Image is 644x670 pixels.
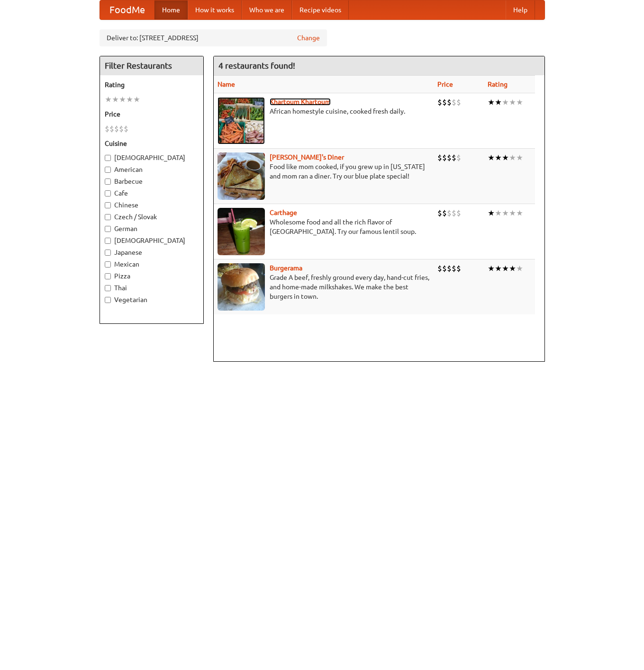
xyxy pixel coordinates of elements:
input: Thai [105,285,111,291]
li: $ [452,152,456,163]
li: $ [114,124,119,134]
li: $ [442,97,447,107]
li: $ [437,263,442,274]
p: African homestyle cuisine, cooked fresh daily. [218,107,430,116]
input: Vegetarian [105,297,111,303]
label: Chinese [105,200,199,210]
li: $ [456,263,461,274]
img: burgerama.jpg [218,263,265,311]
li: $ [456,208,461,218]
li: ★ [509,263,516,274]
li: ★ [516,263,523,274]
input: Japanese [105,250,111,256]
li: $ [442,208,447,218]
li: ★ [502,97,509,107]
li: ★ [126,94,133,105]
a: Help [506,0,535,19]
li: ★ [488,263,495,274]
li: ★ [488,97,495,107]
label: Barbecue [105,177,199,186]
label: Cafe [105,188,199,198]
a: [PERSON_NAME]'s Diner [270,153,344,161]
img: sallys.jpg [218,152,265,200]
a: FoodMe [100,0,154,19]
input: Pizza [105,273,111,279]
li: ★ [495,208,502,218]
input: Chinese [105,202,111,208]
label: American [105,165,199,174]
a: Change [297,33,320,43]
a: Rating [488,80,508,88]
a: Home [154,0,188,19]
h4: Filter Restaurants [100,56,203,75]
a: Khartoum Khartoum [270,98,331,106]
li: $ [442,152,447,163]
p: Grade A beef, freshly ground every day, hand-cut fries, and home-made milkshakes. We make the bes... [218,273,430,301]
h5: Price [105,109,199,119]
li: ★ [488,208,495,218]
li: $ [437,208,442,218]
a: Price [437,80,453,88]
img: khartoum.jpg [218,97,265,144]
li: $ [124,124,128,134]
li: ★ [133,94,140,105]
input: Cafe [105,190,111,197]
input: [DEMOGRAPHIC_DATA] [105,155,111,161]
h5: Cuisine [105,139,199,148]
li: $ [447,97,452,107]
input: Czech / Slovak [105,214,111,220]
li: $ [447,152,452,163]
li: ★ [509,208,516,218]
li: ★ [488,152,495,163]
li: ★ [495,97,502,107]
a: Burgerama [270,264,302,272]
a: Carthage [270,209,297,216]
p: Food like mom cooked, if you grew up in [US_STATE] and mom ran a diner. Try our blue plate special! [218,162,430,181]
li: ★ [516,152,523,163]
li: ★ [502,152,509,163]
label: Czech / Slovak [105,212,199,222]
li: ★ [502,208,509,218]
a: Recipe videos [292,0,349,19]
li: $ [109,124,114,134]
label: Vegetarian [105,295,199,304]
li: $ [447,263,452,274]
input: Barbecue [105,179,111,185]
li: ★ [516,97,523,107]
li: ★ [119,94,126,105]
input: American [105,167,111,173]
h5: Rating [105,80,199,89]
input: German [105,226,111,232]
label: [DEMOGRAPHIC_DATA] [105,236,199,245]
label: German [105,224,199,233]
a: Who we are [242,0,292,19]
li: ★ [509,97,516,107]
li: $ [452,97,456,107]
input: Mexican [105,261,111,268]
label: Pizza [105,271,199,281]
li: ★ [509,152,516,163]
li: $ [452,263,456,274]
p: Wholesome food and all the rich flavor of [GEOGRAPHIC_DATA]. Try our famous lentil soup. [218,217,430,236]
li: $ [456,152,461,163]
li: $ [437,97,442,107]
label: Mexican [105,259,199,269]
li: ★ [495,263,502,274]
label: Thai [105,283,199,293]
li: $ [105,124,109,134]
li: $ [456,97,461,107]
label: [DEMOGRAPHIC_DATA] [105,153,199,162]
label: Japanese [105,248,199,257]
img: carthage.jpg [218,208,265,255]
input: [DEMOGRAPHIC_DATA] [105,238,111,244]
li: ★ [112,94,119,105]
li: $ [119,124,124,134]
li: ★ [516,208,523,218]
div: Deliver to: [STREET_ADDRESS] [100,29,327,46]
li: $ [447,208,452,218]
li: $ [442,263,447,274]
